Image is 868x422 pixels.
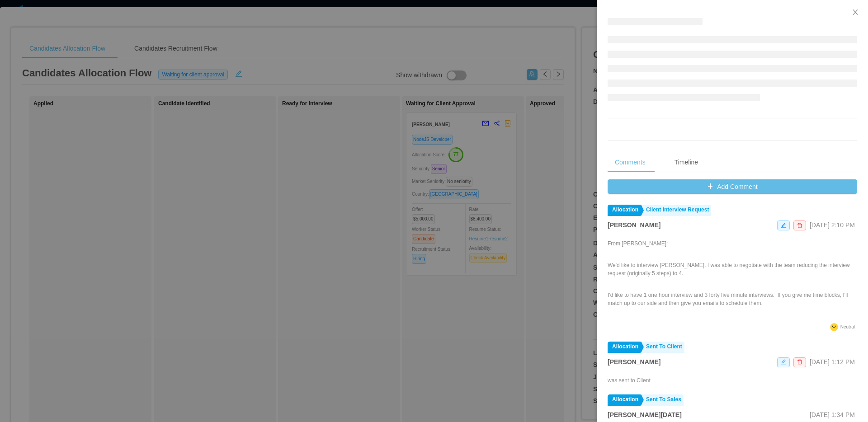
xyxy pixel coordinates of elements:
a: Sent To Client [642,342,684,353]
i: icon: close [852,9,859,16]
a: Allocation [608,394,641,406]
a: Allocation [608,205,641,216]
a: Allocation [608,342,641,353]
a: Client Interview Request [642,205,711,216]
i: icon: edit [781,223,786,228]
span: [DATE] 1:34 PM [810,411,855,418]
strong: [PERSON_NAME][DATE] [608,411,682,418]
span: Neutral [840,324,855,329]
p: I'd like to have 1 one hour interview and 3 forty five minute interviews. If you give me time blo... [608,291,857,307]
a: Sent To Sales [642,394,684,406]
strong: [PERSON_NAME] [608,358,660,366]
div: Comments [608,152,653,173]
i: icon: edit [781,359,786,365]
button: icon: plusAdd Comment [608,179,857,194]
span: [DATE] 2:10 PM [810,221,855,229]
span: [DATE] 1:12 PM [810,358,855,366]
div: Timeline [667,152,705,173]
p: We'd like to interview [PERSON_NAME]. I was able to negotiate with the team reducing the intervie... [608,261,857,277]
p: From [PERSON_NAME]: [608,239,857,248]
i: icon: delete [797,359,802,365]
div: was sent to Client [608,376,651,384]
i: icon: delete [797,223,802,228]
strong: [PERSON_NAME] [608,221,660,229]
